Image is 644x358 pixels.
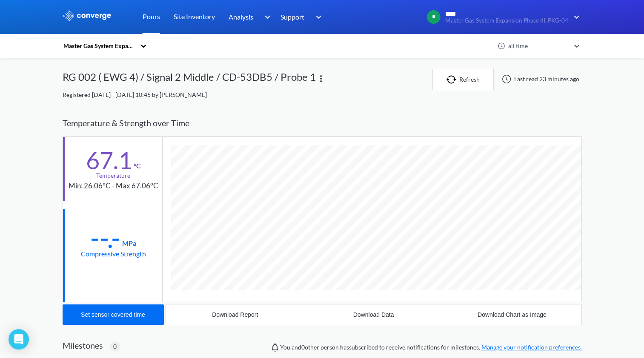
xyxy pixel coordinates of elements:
[506,41,570,51] div: all time
[86,150,132,171] div: 67.1
[310,12,324,22] img: downArrow.svg
[96,171,130,180] div: Temperature
[353,311,394,318] div: Download Data
[316,74,326,84] img: more.svg
[497,74,582,84] div: Last read 23 minutes ago
[63,304,164,325] button: Set sensor covered time
[270,342,280,352] img: notifications-icon.svg
[259,12,272,22] img: downArrow.svg
[443,304,581,325] button: Download Chart as Image
[301,344,319,351] span: 0 other
[81,311,145,318] div: Set sensor covered time
[568,12,582,22] img: downArrow.svg
[304,304,443,325] button: Download Data
[445,17,568,24] span: Master Gas System Expansion Phase III, PKG-04
[63,69,316,90] div: RG 002 ( EWG 4) / Signal 2 Middle / CD-53DB5 / Probe 1
[280,343,582,352] span: You and person has subscribed to receive notifications for milestones.
[69,180,158,192] div: Min: 26.06°C - Max 67.06°C
[498,42,505,50] img: icon-clock.svg
[229,11,253,22] span: Analysis
[90,227,120,248] div: --.-
[63,110,582,136] div: Temperature & Strength over Time
[481,344,582,351] a: Manage your notification preferences.
[212,311,258,318] div: Download Report
[478,311,547,318] div: Download Chart as Image
[81,248,146,259] div: Compressive Strength
[63,340,103,350] h2: Milestones
[432,69,494,90] button: Refresh
[166,304,304,325] button: Download Report
[63,91,207,98] span: Registered [DATE] - [DATE] 10:45 by [PERSON_NAME]
[9,329,29,349] div: Open Intercom Messenger
[63,10,112,21] img: logo_ewhite.svg
[280,11,304,22] span: Support
[113,342,117,351] span: 0
[63,41,136,51] div: Master Gas System Expansion Phase III, PKG-04
[447,75,459,84] img: icon-refresh.svg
